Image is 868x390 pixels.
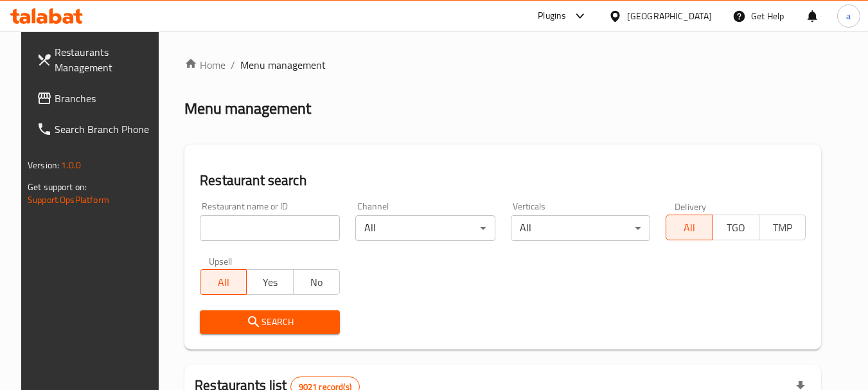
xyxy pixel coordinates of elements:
[206,273,242,292] span: All
[713,215,759,240] button: TGO
[246,269,293,295] button: Yes
[252,273,288,292] span: Yes
[55,44,156,75] span: Restaurants Management
[511,215,651,241] div: All
[759,215,806,240] button: TMP
[26,83,166,114] a: Branches
[846,9,851,23] span: a
[210,314,330,330] span: Search
[28,179,87,195] span: Get support on:
[209,256,233,265] label: Upsell
[765,218,801,237] span: TMP
[55,121,156,137] span: Search Branch Phone
[293,269,340,295] button: No
[240,57,326,73] span: Menu management
[184,57,821,73] nav: breadcrumb
[200,269,247,295] button: All
[55,91,156,106] span: Branches
[184,57,226,73] a: Home
[26,37,166,83] a: Restaurants Management
[200,171,806,190] h2: Restaurant search
[675,202,707,211] label: Delivery
[184,98,311,119] h2: Menu management
[538,8,566,24] div: Plugins
[200,310,340,334] button: Search
[671,218,707,237] span: All
[355,215,495,241] div: All
[200,215,340,241] input: Search for restaurant name or ID..
[28,191,109,208] a: Support.OpsPlatform
[666,215,713,240] button: All
[61,157,81,173] span: 1.0.0
[231,57,235,73] li: /
[627,9,712,23] div: [GEOGRAPHIC_DATA]
[718,218,754,237] span: TGO
[28,157,59,173] span: Version:
[26,114,166,145] a: Search Branch Phone
[299,273,335,292] span: No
